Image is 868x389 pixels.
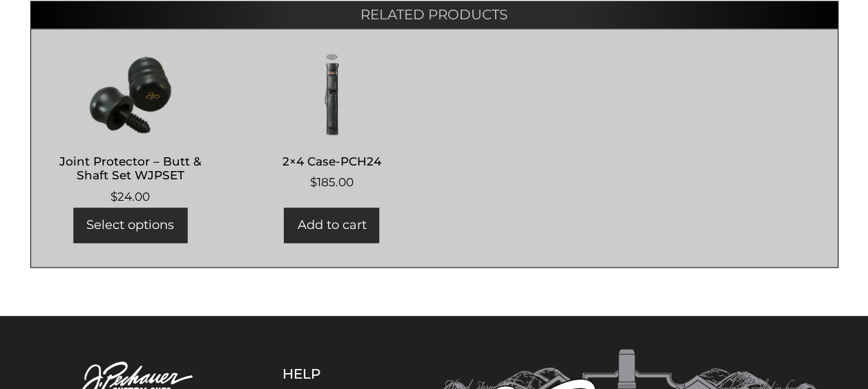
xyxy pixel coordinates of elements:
[282,366,389,382] h5: Help
[45,53,217,136] img: Joint Protector - Butt & Shaft Set WJPSET
[246,53,418,192] a: 2×4 Case-PCH24 $185.00
[45,148,217,188] h2: Joint Protector – Butt & Shaft Set WJPSET
[310,175,354,189] bdi: 185.00
[310,175,317,189] span: $
[246,148,418,174] h2: 2×4 Case-PCH24
[110,190,117,203] span: $
[45,53,217,206] a: Joint Protector – Butt & Shaft Set WJPSET $24.00
[284,208,379,243] a: Add to cart: “2x4 Case-PCH24”
[246,53,418,136] img: 2x4 Case-PCH24
[110,190,150,203] bdi: 24.00
[73,208,187,243] a: Select options for “Joint Protector - Butt & Shaft Set WJPSET”
[30,1,838,28] h2: Related products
